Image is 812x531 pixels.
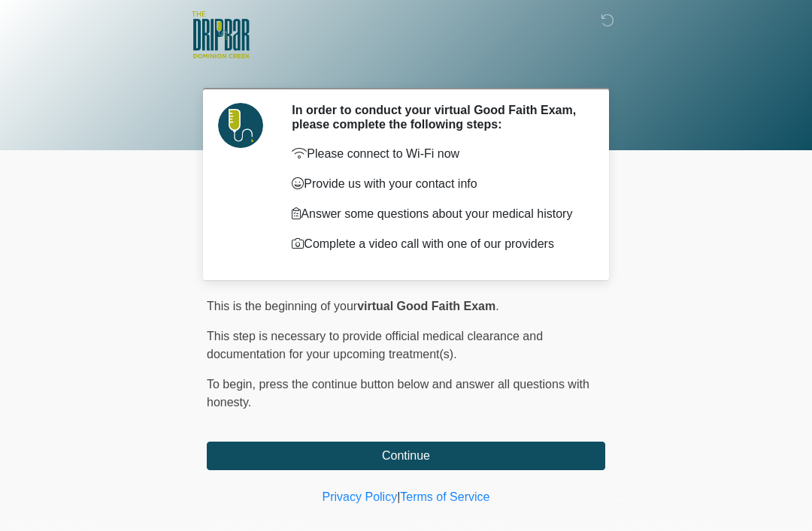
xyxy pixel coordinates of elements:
p: Please connect to Wi-Fi now [292,145,583,163]
a: | [397,490,400,503]
img: Agent Avatar [218,103,263,148]
button: Continue [207,442,605,470]
strong: virtual Good Faith Exam [357,300,495,312]
span: . [495,300,498,312]
span: press the continue button below and answer all questions with honesty. [207,378,589,409]
p: Provide us with your contact info [292,175,583,193]
a: Terms of Service [400,490,489,503]
img: The DRIPBaR - San Antonio Dominion Creek Logo [192,11,250,61]
a: Privacy Policy [323,490,398,503]
span: This step is necessary to provide official medical clearance and documentation for your upcoming ... [207,330,543,361]
span: This is the beginning of your [207,300,357,312]
h2: In order to conduct your virtual Good Faith Exam, please complete the following steps: [292,103,583,131]
p: Answer some questions about your medical history [292,205,583,223]
p: Complete a video call with one of our providers [292,235,583,253]
span: To begin, [207,378,259,391]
